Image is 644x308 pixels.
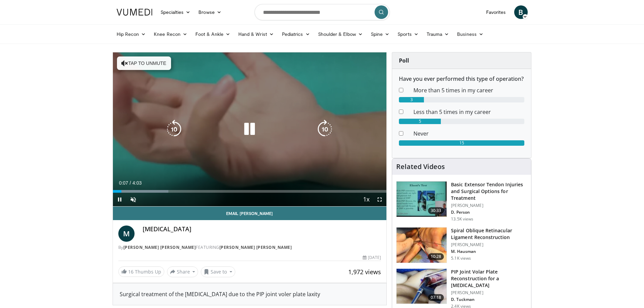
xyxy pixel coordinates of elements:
[117,9,152,16] img: VuMedi Logo
[234,27,278,41] a: Hand & Wrist
[113,52,387,207] video-js: Video Player
[451,181,527,202] h3: Basic Extensor Tendon Injuries and Surgical Options for Treatment
[423,27,453,41] a: Trauma
[278,27,314,41] a: Pediatrics
[451,249,527,254] p: M. Hausman
[255,4,390,20] input: Search topics, interventions
[126,193,140,206] button: Unmute
[451,216,473,222] p: 13.5K views
[408,129,529,138] dd: Never
[113,207,387,220] a: Email [PERSON_NAME]
[120,290,380,298] div: Surgical treatment of the [MEDICAL_DATA] due to the PIP joint voler plate laxity
[399,140,524,146] div: 15
[219,244,292,250] a: [PERSON_NAME] [PERSON_NAME]
[514,5,528,19] a: B
[201,266,235,277] button: Save to
[118,244,381,251] div: By FEATURING
[359,193,373,206] button: Playback Rate
[399,97,424,102] div: 3
[396,227,527,263] a: 10:28 Spiral Oblique Retinacular Ligament Reconstruction [PERSON_NAME] M. Hausman 5.1K views
[451,297,527,302] p: D. Tuckman
[428,253,444,260] span: 10:28
[399,57,409,64] strong: Poll
[408,108,529,116] dd: Less than 5 times in my career
[453,27,487,41] a: Business
[113,193,126,206] button: Pause
[451,290,527,295] p: [PERSON_NAME]
[113,27,150,41] a: Hip Recon
[130,180,131,186] span: /
[399,119,441,124] div: 5
[451,227,527,241] h3: Spiral Oblique Retinacular Ligament Reconstruction
[451,268,527,289] h3: PIP Joint Volar Plate Reconstruction for a [MEDICAL_DATA]
[393,27,423,41] a: Sports
[133,180,142,186] span: 4:03
[128,268,134,275] span: 16
[123,244,196,250] a: [PERSON_NAME] [PERSON_NAME]
[191,27,234,41] a: Foot & Ankle
[150,27,191,41] a: Knee Recon
[428,207,444,214] span: 30:33
[451,256,471,261] p: 5.1K views
[119,180,128,186] span: 0:07
[482,5,510,19] a: Favorites
[314,27,367,41] a: Shoulder & Elbow
[348,268,381,276] span: 1,972 views
[397,228,447,263] img: a7b712a6-5907-4f15-bbf6-16f887eb6b16.150x105_q85_crop-smart_upscale.jpg
[451,210,527,215] p: D. Person
[194,5,225,19] a: Browse
[396,181,527,222] a: 30:33 Basic Extensor Tendon Injuries and Surgical Options for Treatment [PERSON_NAME] D. Person 1...
[118,226,135,242] a: M
[396,163,445,171] h4: Related Videos
[143,226,381,233] h4: [MEDICAL_DATA]
[408,86,529,94] dd: More than 5 times in my career
[397,269,447,304] img: 8dc1b672-ad6d-40cc-8954-5501f4be6574.150x105_q85_crop-smart_upscale.jpg
[399,76,524,82] h6: Have you ever performed this type of operation?
[363,255,381,261] div: [DATE]
[428,294,444,301] span: 07:18
[373,193,386,206] button: Fullscreen
[451,242,527,247] p: [PERSON_NAME]
[167,266,198,277] button: Share
[117,56,171,70] button: Tap to unmute
[157,5,195,19] a: Specialties
[113,190,387,193] div: Progress Bar
[367,27,393,41] a: Spine
[451,203,527,208] p: [PERSON_NAME]
[118,266,164,277] a: 16 Thumbs Up
[397,182,447,217] img: bed40874-ca21-42dc-8a42-d9b09b7d8d58.150x105_q85_crop-smart_upscale.jpg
